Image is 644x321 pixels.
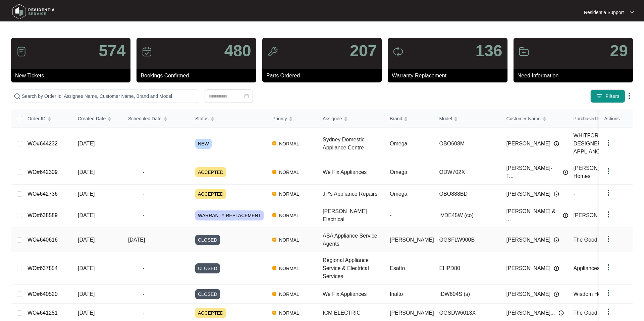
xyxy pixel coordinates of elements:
th: Actions [599,110,633,128]
span: NORMAL [276,211,302,219]
td: EHPD80 [434,252,501,285]
span: [PERSON_NAME] [390,310,434,316]
span: Assignee [323,115,342,122]
span: Purchased From [574,115,608,122]
span: [DATE] [78,310,95,316]
th: Customer Name [501,110,568,128]
span: NORMAL [276,290,302,298]
th: Purchased From [568,110,635,128]
span: [PERSON_NAME] [506,264,551,272]
div: JP's Appliance Repairs [323,190,384,198]
span: Created Date [78,115,106,122]
img: Info icon [554,266,559,271]
span: - [128,140,159,148]
img: search-icon [14,93,20,100]
img: icon [16,46,27,57]
span: [PERSON_NAME]... [506,309,555,317]
span: [DATE] [78,265,95,271]
span: [PERSON_NAME] [390,237,434,243]
p: New Tickets [15,72,130,80]
th: Created Date [72,110,123,128]
span: Esatto [390,265,405,271]
img: filter icon [596,93,603,100]
img: Info icon [563,213,568,218]
span: [DATE] [78,191,95,197]
span: - [128,290,159,298]
span: NORMAL [276,190,302,198]
span: ACCEPTED [195,189,226,199]
span: Wisdom Homes [574,291,611,297]
span: - [128,190,159,198]
a: WO#641251 [28,310,58,316]
a: WO#637854 [28,265,58,271]
button: filter iconFilters [590,89,625,103]
span: Order ID [28,115,46,122]
img: Info icon [554,191,559,197]
th: Order ID [22,110,72,128]
th: Scheduled Date [123,110,190,128]
td: ODW702X [434,160,501,185]
p: Parts Ordered [266,72,382,80]
span: Appliances Online [574,265,617,271]
a: WO#638589 [28,212,58,218]
span: Filters [605,93,620,100]
a: WO#640616 [28,237,58,243]
span: WARRANTY REPLACEMENT [195,210,264,220]
span: [PERSON_NAME] [506,140,551,148]
img: dropdown arrow [604,289,612,297]
span: Customer Name [506,115,541,122]
span: - [128,168,159,176]
span: ACCEPTED [195,167,226,177]
img: Info icon [563,170,568,175]
img: dropdown arrow [625,92,633,100]
img: Vercel Logo [272,292,276,296]
div: Sydney Domestic Appliance Centre [323,136,384,152]
img: dropdown arrow [604,263,612,271]
a: WO#640520 [28,291,58,297]
span: WHITFORDS DESIGNER APPLIANCES [574,133,607,154]
p: 29 [610,43,628,59]
span: NORMAL [276,236,302,244]
img: dropdown arrow [604,167,612,175]
th: Priority [267,110,317,128]
span: [DATE] [78,291,95,297]
span: The Good Guys [574,310,611,316]
div: ICM ELECTRIC [323,309,384,317]
span: CLOSED [195,235,220,245]
p: Bookings Confirmed [141,72,256,80]
span: [PERSON_NAME] & ... [506,207,559,223]
img: dropdown arrow [604,235,612,243]
span: - [574,191,575,197]
span: [PERSON_NAME] [574,212,618,218]
img: residentia service logo [10,2,57,22]
img: Info icon [554,292,559,297]
img: dropdown arrow [604,139,612,147]
span: - [128,211,159,219]
td: OBO608M [434,128,501,160]
img: dropdown arrow [630,11,634,14]
th: Brand [384,110,434,128]
span: [PERSON_NAME] [506,290,551,298]
span: Omega [390,191,407,197]
span: - [390,212,391,218]
img: dropdown arrow [604,308,612,316]
span: NORMAL [276,309,302,317]
td: OBO888BD [434,185,501,203]
div: ASA Appliance Service Agents [323,232,384,248]
span: [DATE] [78,141,95,146]
span: NEW [195,139,212,149]
img: dropdown arrow [604,189,612,197]
span: CLOSED [195,263,220,273]
a: WO#642736 [28,191,58,197]
span: ACCEPTED [195,308,226,318]
span: NORMAL [276,168,302,176]
img: icon [519,46,529,57]
span: [DATE] [78,212,95,218]
p: Need Information [518,72,633,80]
span: Priority [272,115,287,122]
p: 207 [350,43,377,59]
img: Vercel Logo [272,266,276,270]
th: Assignee [317,110,384,128]
span: [DATE] [78,237,95,243]
img: Vercel Logo [272,192,276,196]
